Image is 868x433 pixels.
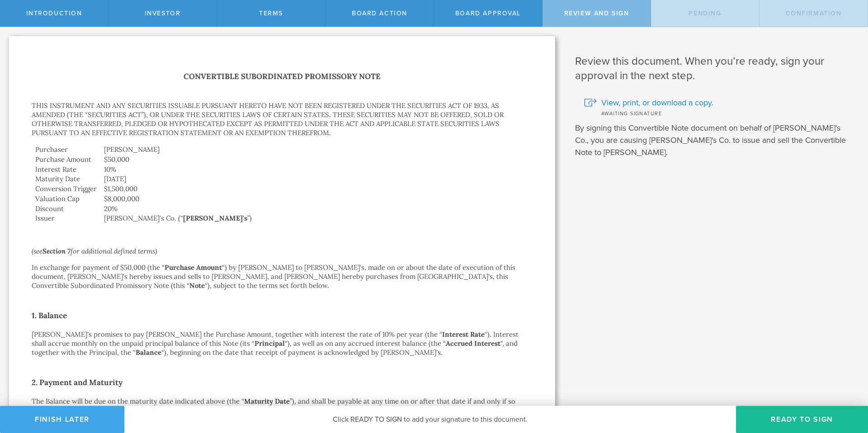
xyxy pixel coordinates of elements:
[183,214,247,222] strong: [PERSON_NAME]'s
[100,213,533,223] td: [PERSON_NAME]'s Co. (“ ”)
[32,70,533,83] h1: Convertible Subordinated Promissory Note
[786,9,842,17] span: Confirmation
[32,174,100,184] td: Maturity Date
[189,281,205,290] strong: Note
[100,165,533,174] td: 10%
[32,155,100,165] td: Purchase Amount
[244,397,290,405] strong: Maturity Date
[575,54,854,83] h1: Review this document. When you’re ready, sign your approval in the next step.
[100,194,533,204] td: $8,000,000
[601,97,713,108] span: View, print, or download a copy.
[446,339,500,348] strong: Accrued Interest
[689,9,721,17] span: Pending
[100,174,533,184] td: [DATE]
[32,397,533,433] p: The Balance will be due on the maturity date indicated above (the “ ”), and shall be payable at a...
[442,330,485,339] strong: Interest Rate
[32,308,533,323] h2: 1. Balance
[165,263,222,272] strong: Purchase Amount
[455,9,521,17] span: Board Approval
[32,330,533,357] p: [PERSON_NAME]'s promises to pay [PERSON_NAME] the Purchase Amount, together with interest the rat...
[259,9,283,17] span: Terms
[584,108,854,118] div: Awaiting signature
[32,194,100,204] td: Valuation Cap
[26,9,82,17] span: Introduction
[32,247,157,255] em: (see for additional defined terms)
[32,263,533,290] p: In exchange for payment of $50,000 (the “ “) by [PERSON_NAME] to [PERSON_NAME]'s, made on or abou...
[32,184,100,194] td: Conversion Trigger
[42,247,71,255] strong: Section 7
[100,145,533,155] td: [PERSON_NAME]
[736,406,868,433] button: Ready to Sign
[32,145,100,155] td: Purchaser
[333,415,528,424] span: Click READY TO SIGN to add your signature to this document.
[32,101,533,137] p: THIS INSTRUMENT AND ANY SECURITIES ISSUABLE PURSUANT HERETO HAVE NOT BEEN REGISTERED UNDER THE SE...
[32,213,100,223] td: Issuer
[352,9,407,17] span: Board Action
[32,204,100,214] td: Discount
[32,375,533,390] h2: 2. Payment and Maturity
[575,122,854,159] p: By signing this Convertible Note document on behalf of [PERSON_NAME]'s Co., you are causing [PERS...
[100,184,533,194] td: $1,500,000
[100,204,533,214] td: 20%
[136,348,161,357] strong: Balance
[145,9,181,17] span: Investor
[255,339,285,348] strong: Principal
[32,165,100,174] td: Interest Rate
[100,155,533,165] td: $50,000
[564,9,629,17] span: Review and Sign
